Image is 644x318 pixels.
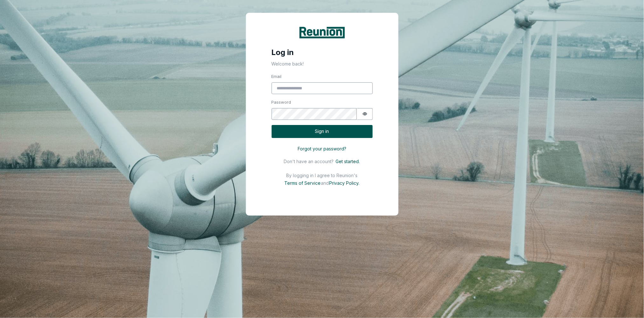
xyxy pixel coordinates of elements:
[334,158,360,165] button: Get started.
[283,179,321,187] button: Terms of Service
[298,26,346,39] img: Reunion
[272,125,373,138] button: Sign in
[246,41,398,57] h4: Log in
[357,108,373,120] button: Show password
[246,57,398,67] p: Welcome back!
[272,99,373,106] label: Password
[329,179,362,187] button: Privacy Policy.
[284,159,334,164] p: Don't have an account?
[287,173,358,178] p: By logging in I agree to Reunion's
[272,143,373,154] button: Forgot your password?
[321,180,329,186] p: and
[272,73,373,80] label: Email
